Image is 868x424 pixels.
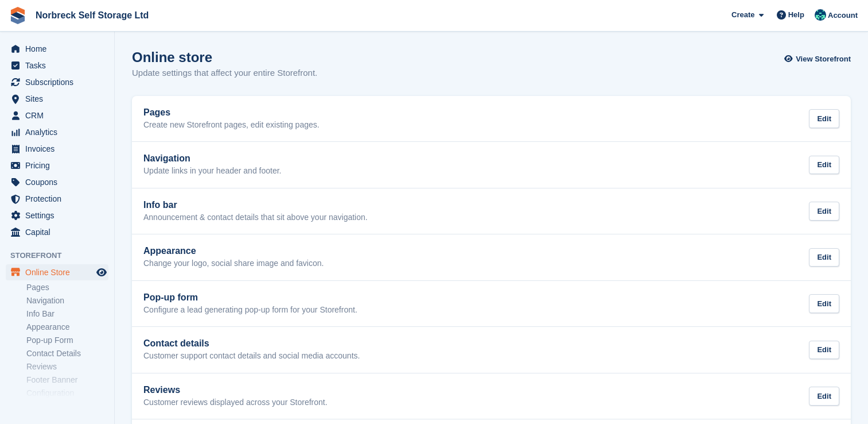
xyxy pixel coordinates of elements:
[26,375,108,386] a: Footer Banner
[26,348,108,359] a: Contact Details
[6,207,108,223] a: menu
[809,294,839,313] div: Edit
[143,259,324,269] p: Change your logo, social share image and favicon.
[26,282,108,293] a: Pages
[787,49,851,68] a: View Storefront
[6,74,108,90] a: menu
[6,264,108,280] a: menu
[10,250,114,261] span: Storefront
[6,57,108,74] a: menu
[143,292,357,303] h2: Pop-up form
[6,41,108,57] a: menu
[809,341,839,360] div: Edit
[26,309,108,319] a: Info Bar
[25,174,94,190] span: Coupons
[143,246,324,256] h2: Appearance
[143,213,368,223] p: Announcement & contact details that sit above your navigation.
[815,9,826,21] img: Sally King
[25,124,94,140] span: Analytics
[6,224,108,240] a: menu
[25,41,94,57] span: Home
[26,322,108,333] a: Appearance
[796,53,851,65] span: View Storefront
[6,191,108,207] a: menu
[809,202,839,221] div: Edit
[143,351,360,361] p: Customer support contact details and social media accounts.
[26,388,108,399] a: Configuration
[143,305,357,315] p: Configure a lead generating pop-up form for your Storefront.
[25,74,94,90] span: Subscriptions
[25,157,94,174] span: Pricing
[143,153,282,164] h2: Navigation
[25,91,94,107] span: Sites
[25,107,94,124] span: CRM
[25,207,94,223] span: Settings
[132,67,317,80] p: Update settings that affect your entire Storefront.
[132,281,851,327] a: Pop-up form Configure a lead generating pop-up form for your Storefront. Edit
[95,265,108,279] a: Preview store
[25,57,94,74] span: Tasks
[143,120,320,130] p: Create new Storefront pages, edit existing pages.
[132,96,851,142] a: Pages Create new Storefront pages, edit existing pages. Edit
[25,191,94,207] span: Protection
[809,248,839,267] div: Edit
[143,107,320,118] h2: Pages
[26,295,108,306] a: Navigation
[31,6,153,25] a: Norbreck Self Storage Ltd
[9,7,26,24] img: stora-icon-8386f47178a22dfd0bd8f6a31ec36ba5ce8667c1dd55bd0f319d3a0aa187defe.svg
[143,398,328,408] p: Customer reviews displayed across your Storefront.
[809,387,839,406] div: Edit
[143,200,368,210] h2: Info bar
[6,174,108,190] a: menu
[6,141,108,157] a: menu
[6,157,108,174] a: menu
[731,9,754,21] span: Create
[25,141,94,157] span: Invoices
[6,124,108,140] a: menu
[143,385,328,395] h2: Reviews
[143,166,282,176] p: Update links in your header and footer.
[26,361,108,372] a: Reviews
[132,327,851,373] a: Contact details Customer support contact details and social media accounts. Edit
[809,109,839,128] div: Edit
[26,335,108,346] a: Pop-up Form
[25,264,94,280] span: Online Store
[132,373,851,419] a: Reviews Customer reviews displayed across your Storefront. Edit
[132,234,851,280] a: Appearance Change your logo, social share image and favicon. Edit
[828,10,858,21] span: Account
[132,49,317,65] h1: Online store
[132,142,851,188] a: Navigation Update links in your header and footer. Edit
[132,188,851,234] a: Info bar Announcement & contact details that sit above your navigation. Edit
[788,9,804,21] span: Help
[143,338,360,349] h2: Contact details
[809,156,839,175] div: Edit
[6,91,108,107] a: menu
[6,107,108,124] a: menu
[25,224,94,240] span: Capital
